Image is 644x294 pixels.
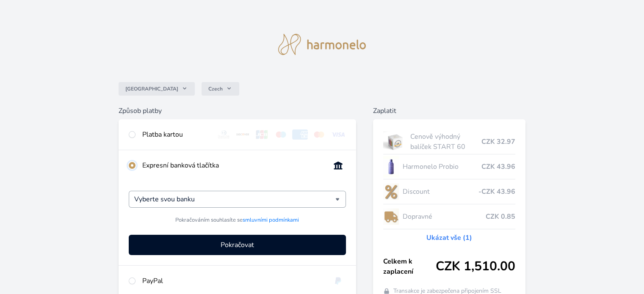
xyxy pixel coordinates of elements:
[235,129,251,140] img: discover.svg
[134,194,335,204] input: Hledat...
[436,259,515,274] span: CZK 1,510.00
[481,137,515,147] span: CZK 32.97
[478,187,515,197] span: -CZK 43.96
[125,85,178,92] span: [GEOGRAPHIC_DATA]
[273,129,289,140] img: maestro.svg
[426,233,472,243] a: Ukázat vše (1)
[129,191,345,208] div: Vyberte svou banku
[175,216,299,224] span: Pokračováním souhlasíte se
[330,276,346,286] img: paypal.svg
[208,85,223,92] span: Czech
[383,181,399,202] img: discount-lo.png
[402,212,485,222] span: Dopravné
[410,132,481,152] span: Cenově výhodný balíček START 60
[383,206,399,227] img: delivery-lo.png
[202,82,239,96] button: Czech
[373,106,525,116] h6: Zaplatit
[383,156,399,177] img: CLEAN_PROBIO_se_stinem_x-lo.jpg
[481,162,515,172] span: CZK 43.96
[383,256,436,277] span: Celkem k zaplacení
[142,160,323,170] div: Expresní banková tlačítka
[311,129,327,140] img: mc.svg
[330,160,346,170] img: onlineBanking_CZ.svg
[142,129,209,140] div: Platba kartou
[129,235,345,255] button: Pokračovat
[216,129,232,140] img: diners.svg
[243,216,299,224] a: smluvními podmínkami
[383,131,407,152] img: start.jpg
[119,82,195,96] button: [GEOGRAPHIC_DATA]
[486,212,515,222] span: CZK 0.85
[402,162,481,172] span: Harmonelo Probio
[142,276,323,286] div: PayPal
[119,106,356,116] h6: Způsob platby
[254,129,270,140] img: jcb.svg
[278,34,366,55] img: logo.svg
[402,187,478,197] span: Discount
[330,129,346,140] img: visa.svg
[221,240,254,250] span: Pokračovat
[292,129,308,140] img: amex.svg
